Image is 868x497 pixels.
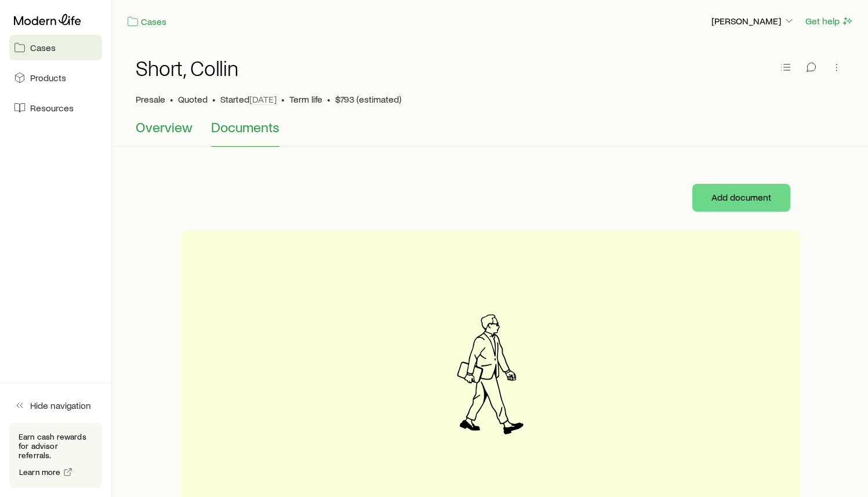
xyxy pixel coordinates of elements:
span: Cases [30,42,56,53]
p: Started [220,93,277,105]
p: Earn cash rewards for advisor referrals. [19,432,93,460]
span: Quoted [178,93,208,105]
span: • [170,93,173,105]
p: Presale [136,93,165,105]
span: Hide navigation [30,400,91,411]
a: Cases [9,35,102,60]
button: Add document [692,184,790,212]
span: • [281,93,285,105]
button: Get help [805,14,854,28]
a: Cases [126,15,167,28]
span: Resources [30,102,74,114]
span: $793 (estimated) [335,93,401,105]
span: Term life [289,93,322,105]
span: • [212,93,216,105]
span: Overview [136,119,193,135]
a: Resources [9,95,102,121]
p: [PERSON_NAME] [711,15,795,27]
button: [PERSON_NAME] [711,14,796,28]
div: Case details tabs [136,119,845,147]
span: [DATE] [249,93,277,105]
div: Earn cash rewards for advisor referrals.Learn more [9,423,102,488]
button: Hide navigation [9,393,102,418]
a: Products [9,65,102,90]
span: Documents [211,119,279,135]
span: • [327,93,331,105]
span: Products [30,72,66,84]
span: Learn more [19,468,61,476]
h1: Short, Collin [136,56,238,79]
